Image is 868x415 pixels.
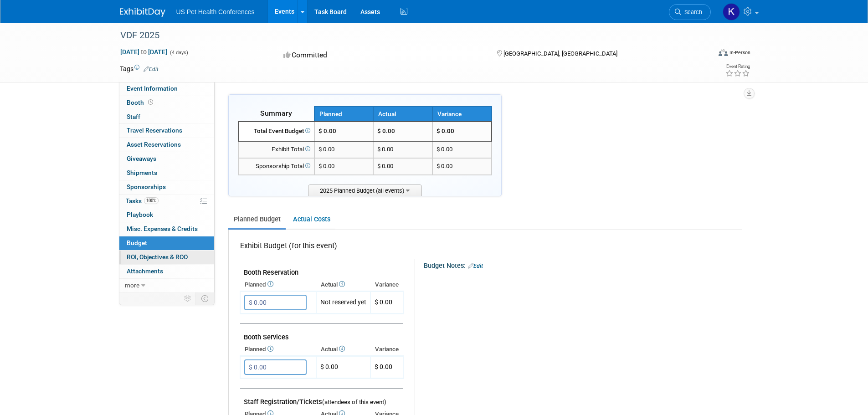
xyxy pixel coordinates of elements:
[127,169,157,176] span: Shipments
[127,239,147,246] span: Budget
[373,122,432,141] td: $ 0.00
[119,138,214,152] a: Asset Reservations
[119,110,214,124] a: Staff
[127,183,166,190] span: Sponsorships
[281,47,482,63] div: Committed
[681,9,702,15] span: Search
[119,180,214,194] a: Sponsorships
[316,356,370,379] td: $ 0.00
[373,107,432,122] th: Actual
[318,163,334,169] span: $ 0.00
[120,8,165,17] img: ExhibitDay
[119,152,214,166] a: Giveaways
[318,146,334,153] span: $ 0.00
[437,128,454,134] span: $ 0.00
[127,113,140,120] span: Staff
[240,343,316,356] th: Planned
[322,399,386,405] span: (attendees of this event)
[119,82,214,96] a: Event Information
[119,222,214,236] a: Misc. Expenses & Credits
[117,27,697,44] div: VDF 2025
[127,99,155,106] span: Booth
[120,64,159,73] td: Tags
[373,141,432,158] td: $ 0.00
[169,50,188,56] span: (4 days)
[119,166,214,180] a: Shipments
[723,3,740,20] img: Kyle Miguel
[127,155,156,162] span: Giveaways
[139,48,148,56] span: to
[316,343,370,356] th: Actual
[125,282,139,289] span: more
[725,64,750,69] div: Event Rating
[240,259,403,279] td: Booth Reservation
[119,265,214,278] a: Attachments
[375,363,392,370] span: $ 0.00
[468,263,483,269] a: Edit
[119,195,214,208] a: Tasks100%
[424,259,741,271] div: Budget Notes:
[503,50,617,57] span: [GEOGRAPHIC_DATA], [GEOGRAPHIC_DATA]
[120,48,168,56] span: [DATE] [DATE]
[318,128,336,134] span: $ 0.00
[370,278,403,291] th: Variance
[176,8,255,15] span: US Pet Health Conferences
[180,292,196,304] td: Personalize Event Tab Strip
[729,49,750,56] div: In-Person
[195,292,214,304] td: Toggle Event Tabs
[144,66,159,72] a: Edit
[373,158,432,175] td: $ 0.00
[288,211,335,228] a: Actual Costs
[119,236,214,250] a: Budget
[242,162,310,171] div: Sponsorship Total
[657,47,751,61] div: Event Format
[127,225,198,232] span: Misc. Expenses & Credits
[719,49,728,56] img: Format-Inperson.png
[119,124,214,138] a: Travel Reservations
[127,253,188,261] span: ROI, Objectives & ROO
[126,197,159,205] span: Tasks
[127,85,178,92] span: Event Information
[308,184,422,196] span: 2025 Planned Budget (all events)
[144,197,159,204] span: 100%
[242,127,310,136] div: Total Event Budget
[240,278,316,291] th: Planned
[437,146,452,153] span: $ 0.00
[437,163,452,169] span: $ 0.00
[119,251,214,264] a: ROI, Objectives & ROO
[316,292,370,314] td: Not reserved yet
[146,99,155,106] span: Booth not reserved yet
[119,96,214,110] a: Booth
[127,267,163,275] span: Attachments
[127,127,182,134] span: Travel Reservations
[669,4,711,20] a: Search
[127,211,153,218] span: Playbook
[240,389,403,408] td: Staff Registration/Tickets
[240,324,403,343] td: Booth Services
[432,107,492,122] th: Variance
[119,208,214,222] a: Playbook
[242,145,310,154] div: Exhibit Total
[370,343,403,356] th: Variance
[314,107,374,122] th: Planned
[127,141,181,148] span: Asset Reservations
[375,298,392,306] span: $ 0.00
[260,109,292,118] span: Summary
[228,211,286,228] a: Planned Budget
[119,279,214,292] a: more
[240,241,400,256] div: Exhibit Budget (for this event)
[316,278,370,291] th: Actual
